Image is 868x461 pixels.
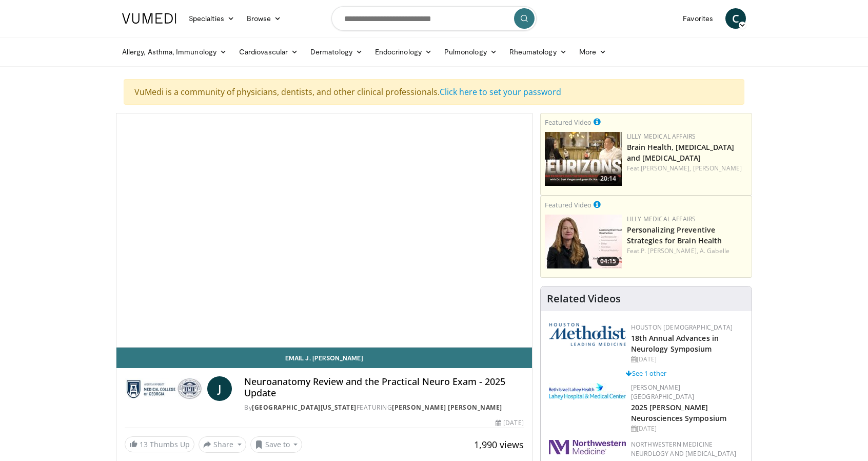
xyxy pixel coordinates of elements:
img: 5e4488cc-e109-4a4e-9fd9-73bb9237ee91.png.150x105_q85_autocrop_double_scale_upscale_version-0.2.png [549,323,626,346]
img: Medical College of Georgia - Augusta University [125,376,203,401]
a: 13 Thumbs Up [125,436,194,452]
img: e7977282-282c-4444-820d-7cc2733560fd.jpg.150x105_q85_autocrop_double_scale_upscale_version-0.2.jpg [549,383,626,400]
a: Specialties [183,8,241,29]
a: Favorites [677,8,719,29]
a: 20:14 [545,132,622,186]
a: Click here to set your password [440,86,561,98]
a: 04:15 [545,215,622,268]
a: A. Gabelle [700,246,729,255]
a: Email J. [PERSON_NAME] [116,348,532,368]
div: Feat. [627,246,747,256]
a: 18th Annual Advances in Neurology Symposium [631,333,719,354]
a: Rheumatology [503,42,573,62]
img: 2a462fb6-9365-492a-ac79-3166a6f924d8.png.150x105_q85_autocrop_double_scale_upscale_version-0.2.jpg [549,440,626,454]
a: [PERSON_NAME] [PERSON_NAME] [392,403,502,412]
a: Browse [241,8,288,29]
div: VuMedi is a community of physicians, dentists, and other clinical professionals. [124,79,744,105]
a: Lilly Medical Affairs [627,132,696,141]
div: [DATE] [496,418,523,428]
a: J [207,376,232,401]
a: [PERSON_NAME] [693,164,742,172]
img: ca157f26-4c4a-49fd-8611-8e91f7be245d.png.150x105_q85_crop-smart_upscale.jpg [545,132,622,186]
small: Featured Video [545,200,591,209]
a: Cardiovascular [233,42,304,62]
a: Endocrinology [369,42,438,62]
a: 2025 [PERSON_NAME] Neurosciences Symposium [631,402,726,423]
div: Feat. [627,164,747,173]
button: Share [199,436,246,453]
span: 1,990 views [474,438,524,451]
a: P. [PERSON_NAME], [641,246,698,255]
img: c3be7821-a0a3-4187-927a-3bb177bd76b4.png.150x105_q85_crop-smart_upscale.jpg [545,215,622,268]
a: Northwestern Medicine Neurology and [MEDICAL_DATA] [631,440,737,458]
video-js: Video Player [116,113,532,348]
a: Dermatology [304,42,369,62]
a: Pulmonology [438,42,503,62]
a: See 1 other [626,369,666,378]
div: [DATE] [631,355,743,364]
h4: Neuroanatomy Review and the Practical Neuro Exam - 2025 Update [244,376,523,398]
a: Lilly Medical Affairs [627,215,696,223]
a: Personalizing Preventive Strategies for Brain Health [627,225,722,245]
div: By FEATURING [244,403,523,412]
span: 20:14 [597,174,619,183]
a: Allergy, Asthma, Immunology [116,42,233,62]
a: Houston [DEMOGRAPHIC_DATA] [631,323,733,332]
div: [DATE] [631,424,743,433]
small: Featured Video [545,118,591,127]
a: [PERSON_NAME][GEOGRAPHIC_DATA] [631,383,695,401]
input: Search topics, interventions [331,6,537,31]
a: [GEOGRAPHIC_DATA][US_STATE] [252,403,357,412]
a: More [573,42,613,62]
button: Save to [250,436,303,453]
a: Brain Health, [MEDICAL_DATA] and [MEDICAL_DATA] [627,142,735,163]
a: C [725,8,746,29]
img: VuMedi Logo [122,13,176,24]
span: 13 [140,439,148,449]
h4: Related Videos [547,293,621,305]
span: 04:15 [597,257,619,266]
a: [PERSON_NAME], [641,164,691,172]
